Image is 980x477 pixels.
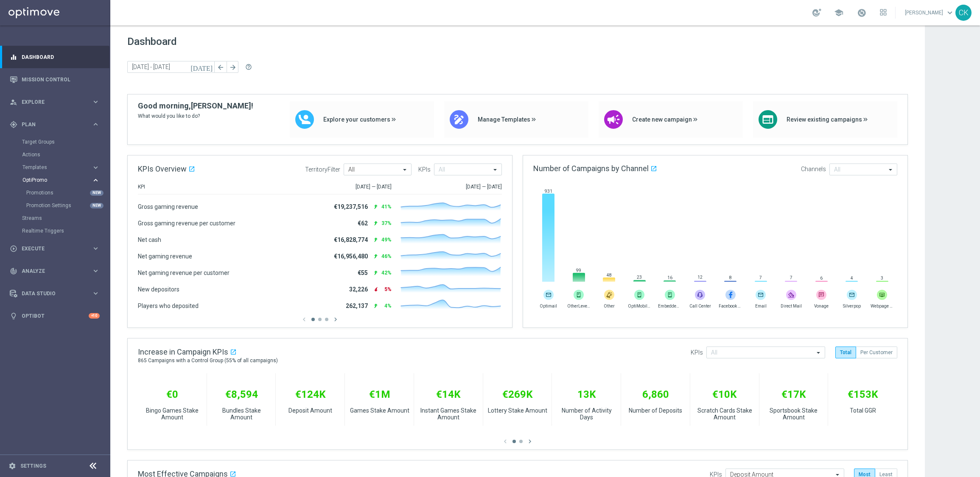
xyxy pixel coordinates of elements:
[10,267,92,275] div: Analyze
[955,5,972,21] div: CK
[26,189,88,196] a: Promotions
[22,177,100,183] button: OptiPromo keyboard_arrow_right
[945,8,955,17] span: keyboard_arrow_down
[22,165,92,170] div: Templates
[22,174,109,212] div: OptiPromo
[10,98,92,106] div: Explore
[22,165,83,170] span: Templates
[10,245,92,252] div: Execute
[9,76,100,83] button: Mission Control
[10,68,100,91] div: Mission Control
[9,54,100,61] button: equalizer Dashboard
[26,202,88,209] a: Promotion Settings
[9,268,100,275] button: track_changes Analyze keyboard_arrow_right
[92,176,100,184] i: keyboard_arrow_right
[834,8,843,17] span: school
[22,164,100,171] button: Templates keyboard_arrow_right
[92,267,100,275] i: keyboard_arrow_right
[26,199,109,212] div: Promotion Settings
[92,244,100,252] i: keyboard_arrow_right
[22,212,109,225] div: Streams
[22,136,109,148] div: Target Groups
[10,46,100,68] div: Dashboard
[9,245,100,252] button: play_circle_outline Execute keyboard_arrow_right
[22,305,89,327] a: Optibot
[22,139,88,145] a: Target Groups
[10,98,17,106] i: person_search
[22,148,109,161] div: Actions
[90,190,104,196] div: NEW
[22,46,100,68] a: Dashboard
[10,121,92,128] div: Plan
[8,462,16,470] i: settings
[92,289,100,297] i: keyboard_arrow_right
[92,98,100,106] i: keyboard_arrow_right
[22,161,109,174] div: Templates
[22,151,88,158] a: Actions
[22,227,88,234] a: Realtime Triggers
[22,215,88,222] a: Streams
[22,100,92,105] span: Explore
[10,305,100,327] div: Optibot
[9,121,100,128] button: gps_fixed Plan keyboard_arrow_right
[22,291,92,296] span: Data Studio
[10,121,17,128] i: gps_fixed
[9,99,100,105] button: person_search Explore keyboard_arrow_right
[22,177,92,183] div: OptiPromo
[10,312,17,320] i: lightbulb
[22,246,92,251] span: Execute
[92,120,100,128] i: keyboard_arrow_right
[9,313,100,319] button: lightbulb Optibot +10
[26,186,109,199] div: Promotions
[10,267,17,275] i: track_changes
[10,53,17,61] i: equalizer
[22,225,109,237] div: Realtime Triggers
[9,290,100,297] button: Data Studio keyboard_arrow_right
[22,68,100,91] a: Mission Control
[20,463,46,469] a: Settings
[10,290,92,297] div: Data Studio
[90,203,104,208] div: NEW
[10,245,17,252] i: play_circle_outline
[89,313,100,319] div: +10
[22,122,92,127] span: Plan
[92,164,100,172] i: keyboard_arrow_right
[22,269,92,274] span: Analyze
[904,6,955,19] a: [PERSON_NAME]keyboard_arrow_down
[22,177,83,183] span: OptiPromo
